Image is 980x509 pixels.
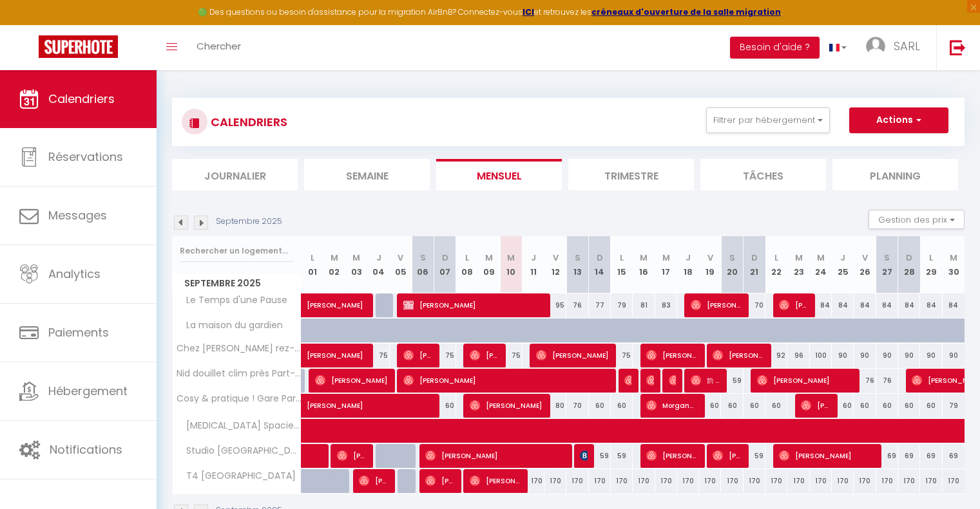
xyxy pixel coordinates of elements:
th: 27 [876,236,898,293]
span: [PERSON_NAME] [425,468,454,493]
div: 60 [876,394,898,418]
div: 90 [854,344,876,367]
div: 170 [920,469,942,493]
span: [PERSON_NAME] [403,343,432,367]
input: Rechercher un logement... [180,239,294,263]
span: [PERSON_NAME] [713,443,742,468]
span: [PERSON_NAME] [757,368,852,393]
div: 170 [744,469,765,493]
th: 15 [611,236,633,293]
span: Cosy & pratique ! Gare Part Dieu - Clim [175,394,303,403]
div: 170 [810,469,832,493]
th: 10 [500,236,522,293]
th: 26 [854,236,876,293]
div: 84 [876,293,898,317]
span: Hébergement [48,383,128,399]
div: 170 [765,469,787,493]
abbr: D [442,252,448,264]
div: 84 [943,293,965,317]
img: logout [950,39,966,55]
span: [PERSON_NAME] [646,443,697,468]
span: [PERSON_NAME] [315,368,388,393]
span: [PERSON_NAME] [624,368,631,393]
abbr: M [795,252,803,264]
span: Nid douillet clim près Part-Dieu Droite [175,369,303,378]
div: 170 [523,469,544,493]
div: 170 [832,469,854,493]
div: 60 [765,394,787,418]
abbr: L [620,252,624,264]
abbr: L [929,252,933,264]
th: 18 [677,236,699,293]
span: [PERSON_NAME] [669,368,676,393]
div: 170 [566,469,588,493]
th: 23 [787,236,809,293]
button: Gestion des prix [869,210,965,229]
div: 60 [611,394,633,418]
div: 76 [566,293,588,317]
span: [PERSON_NAME] [801,393,830,418]
div: 170 [876,469,898,493]
div: 170 [721,469,743,493]
abbr: D [906,252,912,264]
div: 59 [611,444,633,468]
img: Super Booking [39,35,118,58]
img: ... [866,37,885,56]
li: Trimestre [568,159,694,190]
span: Morgann Le Boulaire [646,393,697,418]
span: Notifications [50,441,122,458]
div: 60 [832,394,854,418]
abbr: L [774,252,778,264]
li: Mensuel [436,159,562,190]
span: [PERSON_NAME] [337,443,366,468]
th: 07 [434,236,456,293]
div: 75 [500,344,522,367]
button: Filtrer par hébergement [706,107,830,133]
div: 69 [943,444,965,468]
th: 14 [589,236,611,293]
abbr: V [553,252,559,264]
span: [PERSON_NAME] [307,286,396,311]
div: 60 [898,394,920,418]
abbr: J [840,252,845,264]
div: 83 [655,293,677,317]
abbr: M [817,252,825,264]
abbr: V [707,252,713,264]
th: 30 [943,236,965,293]
th: 21 [744,236,765,293]
div: 95 [544,293,566,317]
div: 170 [943,469,965,493]
span: Calendriers [48,91,115,107]
span: [PERSON_NAME] [646,368,653,393]
span: [PERSON_NAME] [470,393,543,418]
div: 60 [920,394,942,418]
abbr: D [751,252,758,264]
div: 96 [787,344,809,367]
div: 79 [943,394,965,418]
th: 16 [633,236,655,293]
abbr: M [507,252,515,264]
th: 17 [655,236,677,293]
span: [PERSON_NAME] [359,468,388,493]
div: 69 [920,444,942,468]
div: 170 [898,469,920,493]
div: 59 [589,444,611,468]
th: 11 [523,236,544,293]
th: 02 [323,236,345,293]
div: 170 [633,469,655,493]
div: 170 [544,469,566,493]
li: Journalier [172,159,298,190]
span: [PERSON_NAME] [536,343,609,367]
div: 84 [920,293,942,317]
div: 76 [876,369,898,393]
span: [PERSON_NAME] [425,443,564,468]
p: Septembre 2025 [216,216,282,228]
a: Chercher [187,25,251,70]
span: [PERSON_NAME] [713,343,764,367]
div: 170 [655,469,677,493]
th: 19 [699,236,721,293]
abbr: J [686,252,691,264]
th: 28 [898,236,920,293]
th: 05 [390,236,412,293]
abbr: S [420,252,426,264]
